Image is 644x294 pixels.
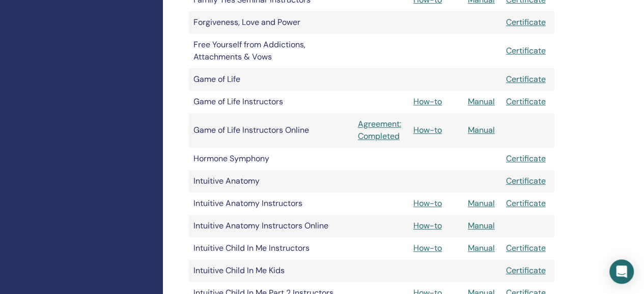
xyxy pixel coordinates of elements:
td: Intuitive Anatomy Instructors Online [188,215,353,237]
a: Certificate [506,265,546,276]
a: Manual [468,96,495,107]
a: Certificate [506,17,546,27]
a: Certificate [506,243,546,253]
a: Certificate [506,96,546,107]
a: How-to [413,220,442,231]
a: Certificate [506,198,546,209]
a: Agreement: Completed [358,118,403,142]
a: How-to [413,96,442,107]
a: How-to [413,198,442,209]
td: Free Yourself from Addictions, Attachments & Vows [188,34,353,68]
td: Intuitive Child In Me Kids [188,259,353,282]
a: Manual [468,220,495,231]
td: Forgiveness, Love and Power [188,11,353,34]
td: Intuitive Anatomy Instructors [188,192,353,215]
a: Certificate [506,153,546,164]
td: Intuitive Child In Me Instructors [188,237,353,259]
a: Certificate [506,45,546,56]
div: Open Intercom Messenger [609,259,634,284]
td: Hormone Symphony [188,148,353,170]
a: How-to [413,125,442,135]
a: Certificate [506,175,546,186]
td: Intuitive Anatomy [188,170,353,192]
a: Manual [468,198,495,209]
td: Game of Life Instructors Online [188,113,353,148]
td: Game of Life Instructors [188,91,353,113]
a: How-to [413,243,442,253]
a: Manual [468,243,495,253]
a: Manual [468,125,495,135]
td: Game of Life [188,68,353,91]
a: Certificate [506,74,546,84]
